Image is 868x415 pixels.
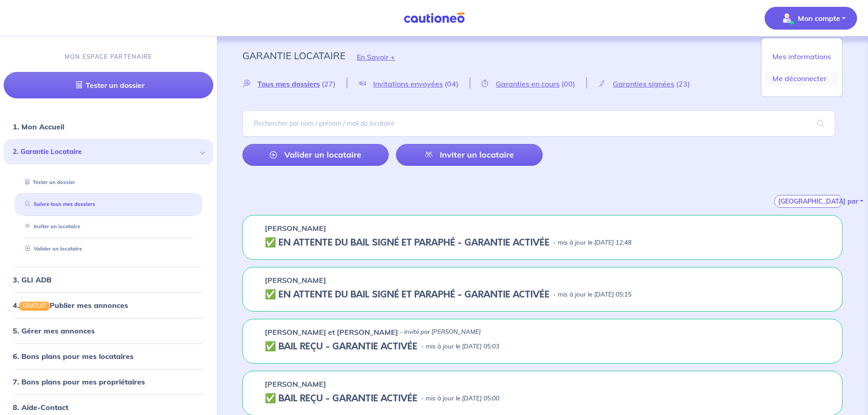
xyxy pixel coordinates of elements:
img: illu_account_valid_menu.svg [780,11,794,26]
div: 1. Mon Accueil [4,118,213,136]
a: 6. Bons plans pour mes locataires [13,352,134,361]
a: Valider un locataire [21,246,82,252]
div: 4.GRATUITPublier mes annonces [4,296,213,314]
a: 7. Bons plans pour mes propriétaires [13,377,145,386]
div: 5. Gérer mes annonces [4,322,213,340]
span: Garanties en cours [496,79,560,88]
p: Mon compte [798,13,840,24]
a: Tester un dossier [4,72,213,98]
span: Invitations envoyées [373,79,443,88]
p: MON ESPACE PARTENAIRE [65,52,153,61]
a: Tous mes dossiers(27) [242,79,347,88]
a: Tester un dossier [21,179,75,185]
p: [PERSON_NAME] [265,223,326,234]
span: (27) [322,79,335,88]
a: Valider un locataire [242,144,389,166]
div: 6. Bons plans pour mes locataires [4,347,213,365]
a: 1. Mon Accueil [13,122,64,131]
img: Cautioneo [400,12,468,24]
div: state: CONTRACT-VALIDATED, Context: NOT-LESSOR,IN-MANAGEMENT [265,341,820,352]
div: 3. GLI ADB [4,271,213,289]
span: (04) [445,79,458,88]
div: 7. Bons plans pour mes propriétaires [4,373,213,391]
div: Tester un dossier [15,175,202,190]
h5: ✅ BAIL REÇU - GARANTIE ACTIVÉE [265,341,417,352]
div: Inviter un locataire [15,219,202,234]
button: illu_account_valid_menu.svgMon compte [765,7,857,30]
span: Garanties signées [613,79,674,88]
a: 5. Gérer mes annonces [13,326,95,335]
div: illu_account_valid_menu.svgMon compte [761,38,842,97]
h5: ✅️️️ EN ATTENTE DU BAIL SIGNÉ ET PARAPHÉ - GARANTIE ACTIVÉE [265,237,550,248]
span: Tous mes dossiers [257,79,320,88]
p: - mis à jour le [DATE] 05:15 [553,290,632,299]
h5: ✅ BAIL REÇU - GARANTIE ACTIVÉE [265,393,417,404]
a: Inviter un locataire [21,223,80,230]
a: Inviter un locataire [396,144,542,166]
a: 8. Aide-Contact [13,403,68,412]
p: [PERSON_NAME] [265,275,326,286]
button: [GEOGRAPHIC_DATA] par [774,195,842,208]
span: search [806,111,835,136]
a: Suivre tous mes dossiers [21,201,95,208]
a: 3. GLI ADB [13,275,51,284]
span: (00) [561,79,575,88]
a: 4.GRATUITPublier mes annonces [13,301,128,310]
h5: ✅️️️ EN ATTENTE DU BAIL SIGNÉ ET PARAPHÉ - GARANTIE ACTIVÉE [265,289,550,300]
p: - mis à jour le [DATE] 05:00 [421,394,499,403]
div: Suivre tous mes dossiers [15,197,202,212]
p: - mis à jour le [DATE] 12:48 [553,238,632,247]
div: state: CONTRACT-SIGNED, Context: NOT-LESSOR,IS-GL-CAUTION [265,289,820,300]
div: 2. Garantie Locataire [4,139,213,164]
p: [PERSON_NAME] et [PERSON_NAME] [265,327,398,338]
input: Rechercher par nom / prénom / mail du locataire [242,110,835,137]
span: 2. Garantie Locataire [13,147,197,157]
button: En Savoir + [345,44,406,70]
div: Valider un locataire [15,241,202,256]
a: Mes informations [765,49,838,64]
p: Garantie Locataire [242,47,345,64]
span: (23) [676,79,690,88]
p: - mis à jour le [DATE] 05:03 [421,342,499,351]
a: Garanties signées(23) [587,79,701,88]
p: - invité par [PERSON_NAME] [400,328,481,337]
a: Garanties en cours(00) [470,79,586,88]
div: state: CONTRACT-SIGNED, Context: NOT-LESSOR,IS-GL-CAUTION [265,237,820,248]
a: Me déconnecter [765,71,838,86]
p: [PERSON_NAME] [265,379,326,389]
div: state: CONTRACT-VALIDATED, Context: NOT-LESSOR,IS-GL-CAUTION [265,393,820,404]
a: Invitations envoyées(04) [347,79,470,88]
